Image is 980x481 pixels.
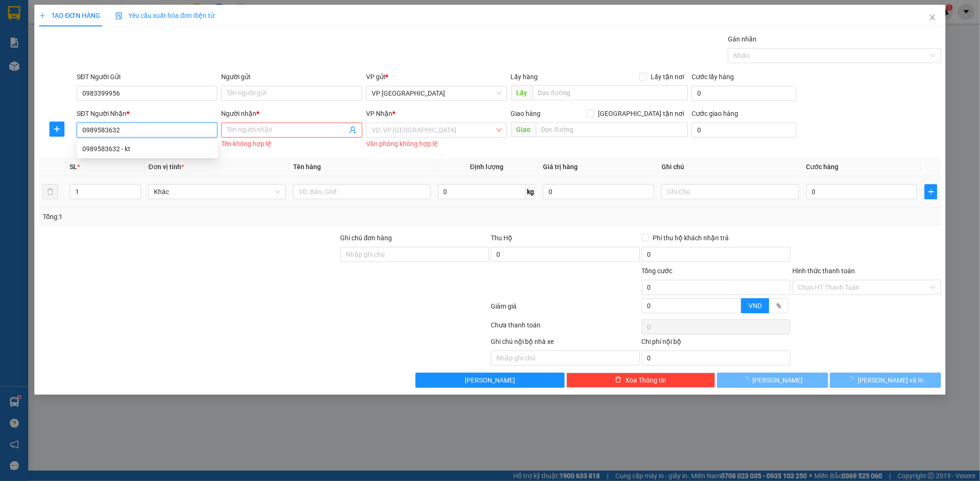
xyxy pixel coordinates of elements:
[543,184,654,199] input: 0
[490,320,641,336] div: Chưa thanh toán
[349,126,357,134] span: user-add
[39,12,46,19] span: plus
[148,163,183,171] span: Đơn vị tính
[511,110,541,117] span: Giao hàng
[340,247,489,262] input: Ghi chú đơn hàng
[647,72,688,82] span: Lấy tận nơi
[5,70,110,83] li: In ngày: 12:13 13/09
[858,375,924,385] span: [PERSON_NAME] và In
[49,122,64,137] button: plus
[594,108,688,119] span: [GEOGRAPHIC_DATA] tận nơi
[566,373,715,388] button: deleteXóa Thông tin
[543,163,578,171] span: Giá trị hàng
[649,233,733,243] span: Phí thu hộ khách nhận trả
[77,108,218,119] div: SĐT Người Nhận
[82,144,212,154] div: 0989583632 - kt
[221,72,362,82] div: Người gửi
[929,14,936,21] span: close
[491,351,639,366] input: Nhập ghi chú
[511,122,536,137] span: Giao
[692,86,797,101] input: Cước lấy hàng
[847,376,858,383] span: loading
[728,35,757,43] label: Gán nhãn
[115,12,123,20] img: icon
[806,163,839,171] span: Cước hàng
[692,122,797,138] input: Cước giao hàng
[642,267,673,275] span: Tổng cước
[792,267,855,275] label: Hình thức thanh toán
[776,302,781,310] span: %
[925,188,937,196] span: plus
[752,375,803,385] span: [PERSON_NAME]
[470,163,503,171] span: Định lượng
[642,336,790,351] div: Chi phí nội bộ
[154,185,280,199] span: Khác
[43,212,378,222] div: Tổng: 1
[536,122,688,137] input: Dọc đường
[692,110,738,117] label: Cước giao hàng
[70,163,77,171] span: SL
[372,86,502,100] span: VP Mỹ Đình
[658,158,803,176] th: Ghi chú
[39,12,100,19] span: TẠO ĐƠN HÀNG
[749,302,762,310] span: VND
[366,72,507,82] div: VP gửi
[77,139,218,149] div: Số điện thoại không được bỏ trống
[5,57,110,70] li: [PERSON_NAME]
[366,110,392,117] span: VP Nhận
[526,184,535,199] span: kg
[830,373,941,388] button: [PERSON_NAME] và In
[615,376,621,384] span: delete
[293,184,430,199] input: VD: Bàn, Ghế
[50,125,64,133] span: plus
[533,85,688,100] input: Dọc đường
[625,375,666,385] span: Xóa Thông tin
[511,85,533,100] span: Lấy
[221,108,362,119] div: Người nhận
[115,12,215,19] span: Yêu cầu xuất hóa đơn điện tử
[742,376,752,383] span: loading
[924,184,937,199] button: plus
[692,73,734,81] label: Cước lấy hàng
[77,141,218,156] div: 0989583632 - kt
[43,184,58,199] button: delete
[491,234,512,242] span: Thu Hộ
[366,139,507,149] div: Văn phòng không hợp lệ
[491,336,639,351] div: Ghi chú nội bộ nhà xe
[465,375,515,385] span: [PERSON_NAME]
[490,301,641,318] div: Giảm giá
[340,234,392,242] label: Ghi chú đơn hàng
[661,184,799,199] input: Ghi Chú
[221,139,362,149] div: Tên không hợp lệ
[415,373,564,388] button: [PERSON_NAME]
[511,73,538,81] span: Lấy hàng
[919,5,946,31] button: Close
[77,72,218,82] div: SĐT Người Gửi
[293,163,321,171] span: Tên hàng
[717,373,828,388] button: [PERSON_NAME]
